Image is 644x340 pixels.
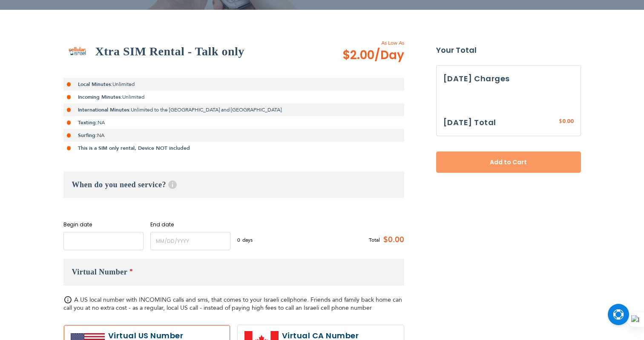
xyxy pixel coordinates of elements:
h3: When do you need service? [63,171,404,198]
span: /Day [374,47,404,64]
span: A US local number with INCOMING calls and sms, that comes to your Israeli cellphone. Friends and ... [63,296,402,312]
li: Unlimited to the [GEOGRAPHIC_DATA] and [GEOGRAPHIC_DATA] [63,103,404,116]
li: Unlimited [63,78,404,91]
label: End date [150,221,230,229]
span: Total [369,236,380,244]
span: days [242,236,253,244]
span: Virtual Number [72,268,128,276]
input: MM/DD/YYYY [63,232,144,250]
li: NA [63,116,404,129]
span: As Low As [319,39,404,47]
strong: Incoming Minutes: [78,94,122,100]
span: 0.00 [562,117,574,125]
span: $0.00 [380,234,404,246]
li: Unlimited [63,91,404,103]
span: Help [168,180,177,189]
strong: International Minutes: [78,106,131,113]
strong: Your Total [436,44,581,57]
label: Begin date [63,221,144,229]
h3: [DATE] Total [443,116,496,129]
li: NA [63,129,404,142]
strong: Texting: [78,119,98,126]
h3: [DATE] Charges [443,72,574,85]
h2: Xtra SIM Rental - Talk only [95,43,244,60]
strong: Local Minutes: [78,81,112,88]
strong: This is a SIM only rental, Device NOT included [78,145,190,151]
strong: Surfing: [78,132,97,139]
img: Xtra SIM Rental - Talk only [63,37,91,65]
span: 0 [237,236,242,244]
span: $ [559,118,562,126]
span: $2.00 [342,47,404,64]
input: MM/DD/YYYY [150,232,230,250]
